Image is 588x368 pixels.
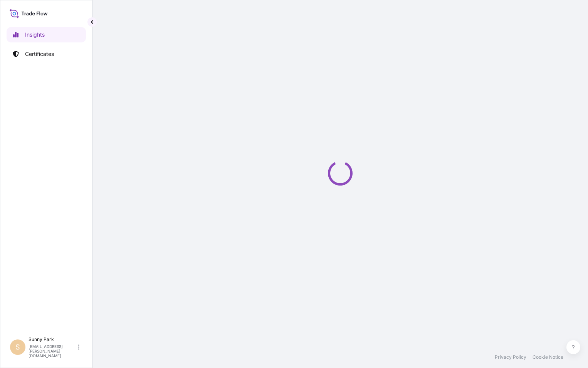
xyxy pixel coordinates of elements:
a: Insights [7,27,86,42]
a: Certificates [7,46,86,62]
span: S [15,343,20,351]
p: Insights [25,31,45,39]
p: [EMAIL_ADDRESS][PERSON_NAME][DOMAIN_NAME] [29,344,76,358]
a: Privacy Policy [495,354,526,360]
p: Sunny Park [29,336,76,343]
a: Cookie Notice [533,354,563,360]
p: Certificates [25,50,54,58]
